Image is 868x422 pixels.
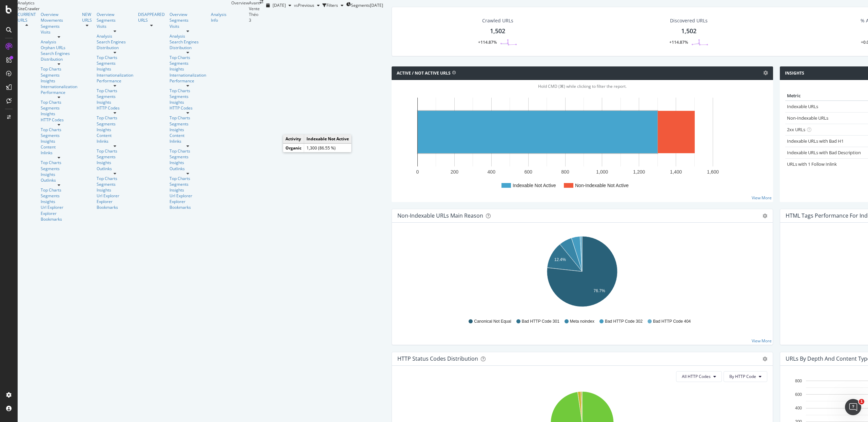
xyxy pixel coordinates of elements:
[397,234,767,312] svg: A chart.
[170,148,206,154] a: Top Charts
[97,121,133,127] a: Segments
[170,176,206,181] div: Top Charts
[170,99,206,105] div: Insights
[97,166,133,172] a: Outlinks
[478,39,497,45] div: +114.87%
[97,193,133,199] a: Url Explorer
[795,392,802,397] text: 600
[41,23,77,29] a: Segments
[707,169,719,175] text: 1,600
[570,319,594,324] span: Meta noindex
[41,117,77,123] a: HTTP Codes
[41,89,77,95] a: Performance
[97,127,133,133] a: Insights
[41,204,77,210] a: Url Explorer
[41,177,77,183] a: Outlinks
[18,12,36,23] div: CURRENT URLS
[273,2,286,8] span: 2025 Oct. 6th
[41,45,77,51] div: Orphan URLs
[97,39,126,45] div: Search Engines
[41,133,77,138] a: Segments
[97,55,133,60] div: Top Charts
[170,160,206,165] a: Insights
[97,148,133,154] a: Top Charts
[524,169,532,175] text: 600
[170,72,206,78] a: Internationalization
[397,91,767,197] div: A chart.
[97,33,133,39] a: Analysis
[170,45,206,51] a: Distribution
[170,187,206,193] div: Insights
[97,17,133,23] a: Segments
[41,166,77,172] div: Segments
[41,84,77,89] div: Internationalization
[138,12,165,23] a: DISAPPEARED URLS
[97,72,133,78] div: Internationalization
[41,150,77,156] a: Inlinks
[41,160,77,165] a: Top Charts
[41,99,77,105] a: Top Charts
[170,138,206,144] div: Inlinks
[170,39,199,45] div: Search Engines
[41,29,77,35] div: Visits
[41,78,77,84] a: Insights
[170,199,206,210] a: Explorer Bookmarks
[97,138,133,144] a: Inlinks
[787,138,844,144] a: Indexable URLs with Bad H1
[397,355,478,362] div: HTTP Status Codes Distribution
[513,183,556,188] text: Indexable Not Active
[170,55,206,60] a: Top Charts
[298,2,314,8] span: Previous
[41,51,70,56] div: Search Engines
[605,319,643,324] span: Bad HTTP Code 302
[97,60,133,66] a: Segments
[397,70,451,77] h4: Active / Not Active URLs
[97,45,133,51] a: Distribution
[170,88,206,94] div: Top Charts
[170,181,206,187] a: Segments
[97,181,133,187] div: Segments
[676,371,722,382] button: All HTTP Codes
[41,17,77,23] a: Movements
[41,56,77,62] div: Distribution
[41,127,77,133] a: Top Charts
[785,70,804,77] h4: Insights
[97,160,133,165] div: Insights
[97,94,133,99] div: Segments
[41,12,77,17] div: Overview
[97,115,133,121] a: Top Charts
[170,33,206,39] div: Analysis
[170,133,206,138] div: Content
[795,406,802,410] text: 400
[97,133,133,138] div: Content
[170,121,206,127] a: Segments
[41,187,77,193] a: Top Charts
[41,138,77,144] a: Insights
[482,17,513,24] div: Crawled URLs
[554,257,566,262] text: 12.4%
[752,338,772,344] a: View More
[170,105,206,111] a: HTTP Codes
[416,169,419,175] text: 0
[170,12,206,17] div: Overview
[41,210,77,222] div: Explorer Bookmarks
[170,154,206,160] a: Segments
[304,144,352,153] td: 1,300 (86.55 %)
[41,72,77,78] a: Segments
